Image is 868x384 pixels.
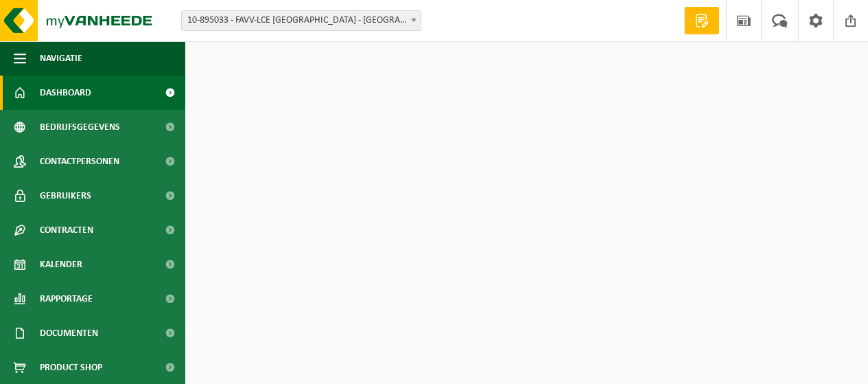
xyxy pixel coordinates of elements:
span: Bedrijfsgegevens [40,110,120,144]
span: Rapportage [40,282,93,316]
span: 10-895033 - FAVV-LCE OOST-VLAANDEREN - GENTBRUGGE [182,11,421,30]
span: Contactpersonen [40,144,119,179]
span: Kalender [40,247,82,282]
span: Gebruikers [40,179,91,213]
span: 10-895033 - FAVV-LCE OOST-VLAANDEREN - GENTBRUGGE [181,10,421,31]
span: Dashboard [40,76,91,110]
span: Documenten [40,316,98,350]
span: Navigatie [40,41,82,76]
span: Contracten [40,213,93,247]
